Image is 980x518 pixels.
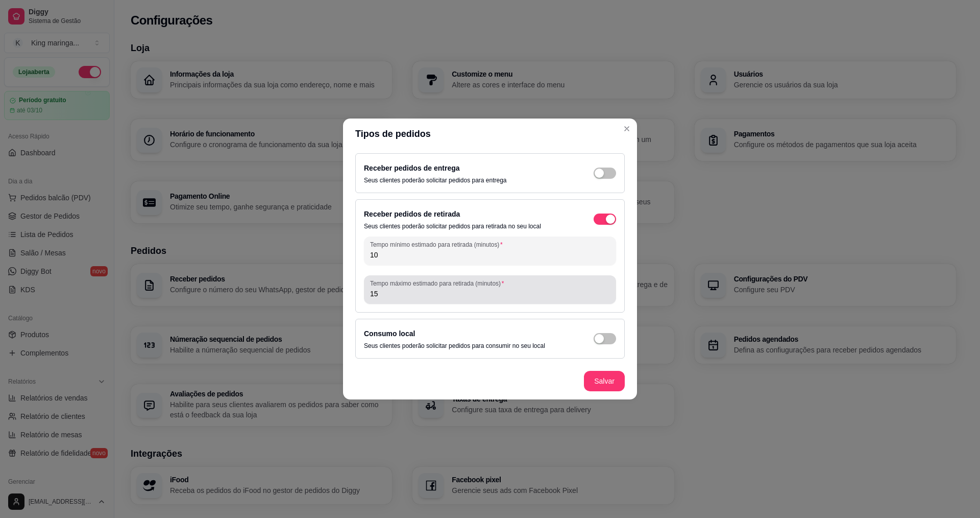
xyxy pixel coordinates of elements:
p: Seus clientes poderão solicitar pedidos para retirada no seu local [364,222,541,230]
p: Seus clientes poderão solicitar pedidos para entrega [364,176,507,184]
label: Receber pedidos de entrega [364,164,460,172]
label: Receber pedidos de retirada [364,210,460,218]
label: Tempo máximo estimado para retirada (minutos) [370,279,507,288]
header: Tipos de pedidos [343,119,637,149]
p: Seus clientes poderão solicitar pedidos para consumir no seu local [364,342,545,350]
input: Tempo máximo estimado para retirada (minutos) [370,289,610,299]
label: Consumo local [364,329,415,338]
button: Salvar [584,371,625,391]
button: Close [619,121,635,137]
input: Tempo mínimo estimado para retirada (minutos) [370,250,610,260]
label: Tempo mínimo estimado para retirada (minutos) [370,240,506,249]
